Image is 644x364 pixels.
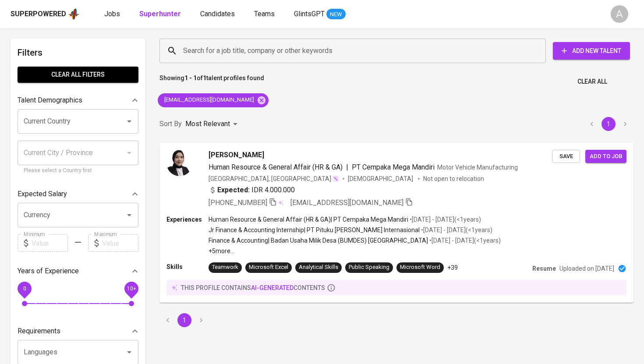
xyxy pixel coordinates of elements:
[18,322,138,340] div: Requirements
[158,93,269,107] div: [EMAIL_ADDRESS][DOMAIN_NAME]
[254,9,276,20] a: Teams
[326,10,346,19] span: NEW
[553,42,630,60] button: Add New Talent
[123,209,135,221] button: Open
[209,198,267,207] span: [PHONE_NUMBER]
[209,150,264,160] span: [PERSON_NAME]
[532,264,556,273] p: Resume
[102,234,138,252] input: Value
[104,9,122,20] a: Jobs
[346,162,348,173] span: |
[209,185,295,195] div: IDR 4.000.000
[400,263,440,272] div: Microsoft Word
[159,143,633,303] a: [PERSON_NAME]Human Resource & General Affair (HR & GA)|PT Cempaka Mega MandiriMotor Vehicle Manuf...
[290,198,403,207] span: [EMAIL_ADDRESS][DOMAIN_NAME]
[209,174,339,183] div: [GEOGRAPHIC_DATA], [GEOGRAPHIC_DATA]
[590,152,622,162] span: Add to job
[18,67,138,83] button: Clear All filters
[18,92,138,109] div: Talent Demographics
[249,263,288,272] div: Microsoft Excel
[18,326,60,336] p: Requirements
[200,9,237,20] a: Candidates
[560,46,623,57] span: Add New Talent
[166,150,193,176] img: bb81163abcb683bbe2d848dd11414bba.jpg
[577,76,607,87] span: Clear All
[209,236,428,245] p: Finance & Accounting | Badan Usaha Milik Desa (BUMDES) [GEOGRAPHIC_DATA]
[166,262,209,271] p: Skills
[209,247,501,255] p: +5 more ...
[559,264,614,273] p: Uploaded on [DATE]
[18,266,79,276] p: Years of Experience
[349,263,389,272] div: Public Speaking
[127,286,136,292] span: 10+
[11,9,66,19] div: Superpowered
[212,263,238,272] div: Teamwork
[185,116,241,132] div: Most Relevant
[159,119,182,129] p: Sort By
[332,175,339,182] img: magic_wand.svg
[602,117,616,131] button: page 1
[348,174,414,183] span: [DEMOGRAPHIC_DATA]
[254,10,275,18] span: Teams
[139,9,183,20] a: Superhunter
[18,185,138,203] div: Expected Salary
[294,9,346,20] a: GlintsGPT NEW
[217,185,250,195] b: Expected:
[294,10,325,18] span: GlintsGPT
[158,96,259,104] span: [EMAIL_ADDRESS][DOMAIN_NAME]
[203,74,206,81] b: 1
[611,5,628,23] div: A
[104,10,120,18] span: Jobs
[552,150,580,163] button: Save
[18,189,67,199] p: Expected Salary
[159,313,209,327] nav: pagination navigation
[123,346,135,358] button: Open
[420,226,492,234] p: • [DATE] - [DATE] ( <1 years )
[299,263,338,272] div: Analytical Skills
[181,283,325,292] p: this profile contains contents
[18,262,138,280] div: Years of Experience
[177,313,191,327] button: page 1
[437,164,518,171] span: Motor Vehicle Manufacturing
[11,7,80,21] a: Superpoweredapp logo
[200,10,235,18] span: Candidates
[185,119,230,129] p: Most Relevant
[408,215,481,224] p: • [DATE] - [DATE] ( <1 years )
[184,74,197,81] b: 1 - 1
[574,74,611,90] button: Clear All
[123,115,135,127] button: Open
[24,166,132,175] p: Please select a Country first
[68,7,80,21] img: app logo
[251,284,294,291] span: AI-generated
[209,215,408,224] p: Human Resource & General Affair (HR & GA) | PT Cempaka Mega Mandiri
[159,74,264,90] p: Showing of talent profiles found
[556,152,576,162] span: Save
[209,226,420,234] p: Jr Finance & Accounting Internship | PT Pituku [PERSON_NAME] Internasional
[139,10,181,18] b: Superhunter
[18,95,82,106] p: Talent Demographics
[25,69,131,80] span: Clear All filters
[23,286,26,292] span: 0
[428,236,501,245] p: • [DATE] - [DATE] ( <1 years )
[584,117,633,131] nav: pagination navigation
[352,163,435,171] span: PT Cempaka Mega Mandiri
[18,46,138,60] h6: Filters
[209,163,343,171] span: Human Resource & General Affair (HR & GA)
[423,174,484,183] p: Not open to relocation
[585,150,626,163] button: Add to job
[166,215,209,224] p: Experiences
[32,234,68,252] input: Value
[447,263,458,272] p: +39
